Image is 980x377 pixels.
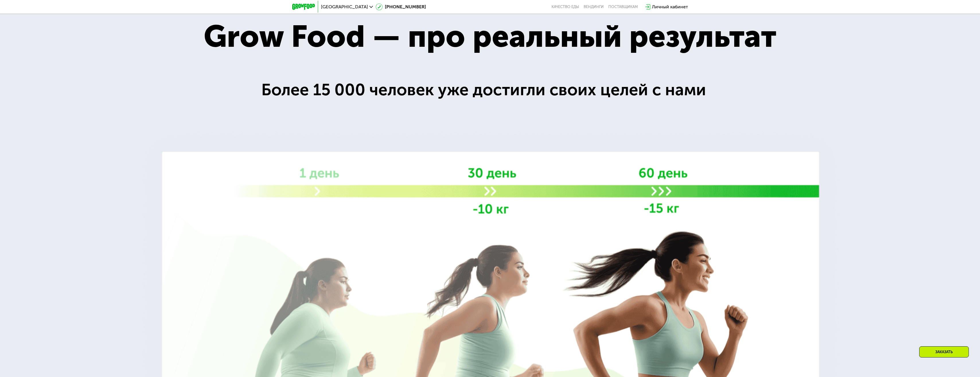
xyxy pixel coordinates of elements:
span: [GEOGRAPHIC_DATA] [321,5,368,9]
a: Качество еды [552,5,579,9]
div: Личный кабинет [652,3,688,10]
div: поставщикам [608,5,638,9]
div: Grow Food — про реальный результат [181,13,799,60]
div: Более 15 000 человек уже достигли своих целей с нами [261,77,719,102]
a: [PHONE_NUMBER] [376,3,426,10]
div: Заказать [919,346,969,357]
a: Вендинги [584,5,604,9]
